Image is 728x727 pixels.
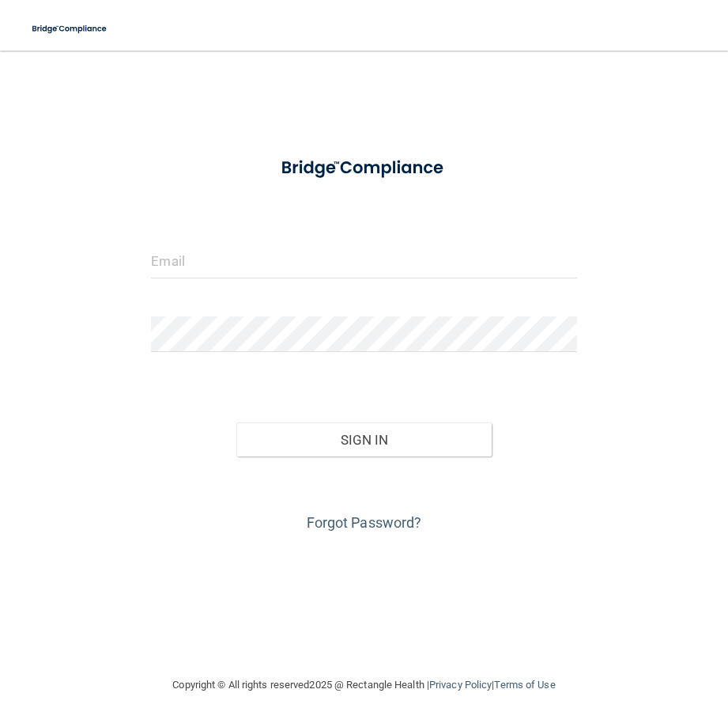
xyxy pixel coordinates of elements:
img: bridge_compliance_login_screen.278c3ca4.svg [263,146,464,191]
input: Email [151,243,576,278]
img: bridge_compliance_login_screen.278c3ca4.svg [24,13,116,45]
a: Privacy Policy [429,679,492,691]
button: Sign In [236,422,492,457]
a: Forgot Password? [307,514,422,531]
a: Terms of Use [494,679,555,691]
div: Copyright © All rights reserved 2025 @ Rectangle Health | | [76,660,653,710]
